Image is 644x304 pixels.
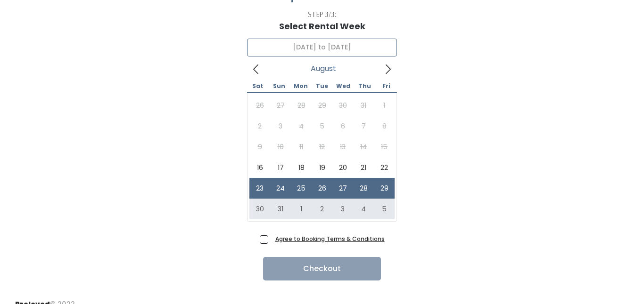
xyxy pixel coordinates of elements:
[291,178,312,199] span: August 25, 2025
[249,157,270,178] span: August 16, 2025
[249,178,270,199] span: August 23, 2025
[249,199,270,219] span: August 30, 2025
[279,22,365,31] h1: Select Rental Week
[263,257,381,280] button: Checkout
[311,83,332,89] span: Tue
[275,235,385,243] a: Agree to Booking Terms & Conditions
[270,199,291,219] span: August 31, 2025
[333,83,354,89] span: Wed
[270,178,291,199] span: August 24, 2025
[311,67,336,71] span: August
[291,157,312,178] span: August 18, 2025
[332,178,353,199] span: August 27, 2025
[374,157,395,178] span: August 22, 2025
[270,157,291,178] span: August 17, 2025
[312,157,332,178] span: August 19, 2025
[268,83,289,89] span: Sun
[312,199,332,219] span: September 2, 2025
[332,199,353,219] span: September 3, 2025
[374,178,395,199] span: August 29, 2025
[353,157,374,178] span: August 21, 2025
[374,199,395,219] span: September 5, 2025
[291,199,312,219] span: September 1, 2025
[353,178,374,199] span: August 28, 2025
[290,83,311,89] span: Mon
[312,178,332,199] span: August 26, 2025
[247,39,397,56] input: Select week
[247,83,268,89] span: Sat
[308,10,337,20] div: Step 3/3:
[332,157,353,178] span: August 20, 2025
[354,83,375,89] span: Thu
[353,199,374,219] span: September 4, 2025
[376,83,397,89] span: Fri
